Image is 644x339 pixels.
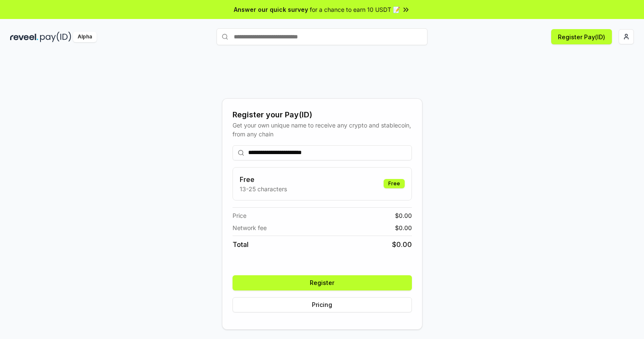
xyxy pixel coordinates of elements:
[73,32,97,42] div: Alpha
[233,297,412,312] button: Pricing
[234,5,308,14] span: Answer our quick survey
[395,211,412,220] span: $ 0.00
[551,29,612,44] button: Register Pay(ID)
[392,239,412,250] span: $ 0.00
[233,275,412,290] button: Register
[395,223,412,232] span: $ 0.00
[40,32,71,42] img: pay_id
[233,211,246,220] span: Price
[233,121,412,138] div: Get your own unique name to receive any crypto and stablecoin, from any chain
[233,239,249,250] span: Total
[10,32,38,42] img: reveel_dark
[233,223,267,232] span: Network fee
[310,5,400,14] span: for a chance to earn 10 USDT 📝
[384,179,405,188] div: Free
[240,184,287,193] p: 13-25 characters
[233,109,412,121] div: Register your Pay(ID)
[240,174,287,184] h3: Free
